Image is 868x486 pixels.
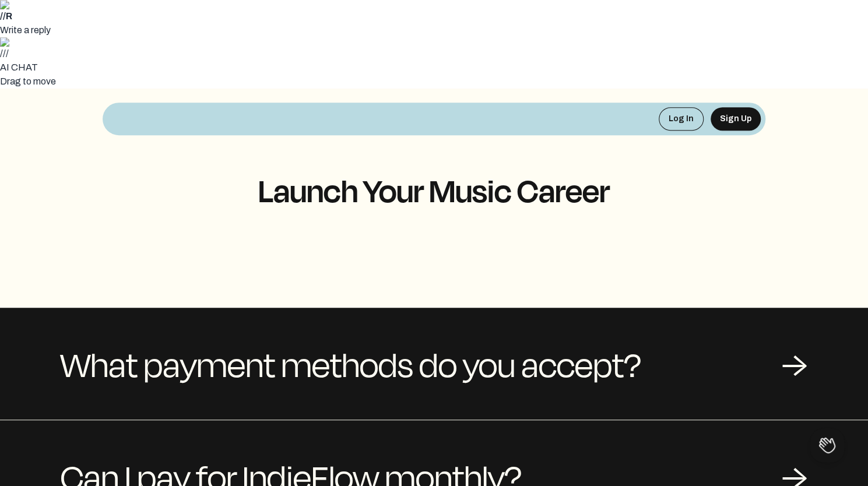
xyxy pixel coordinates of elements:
button: Log In [659,107,704,131]
h1: Launch Your Music Career [103,172,765,207]
button: Sign Up [711,107,761,131]
span: What payment methods do you accept? [61,336,641,392]
iframe: Toggle Customer Support [810,428,845,463]
div: → [782,346,807,381]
